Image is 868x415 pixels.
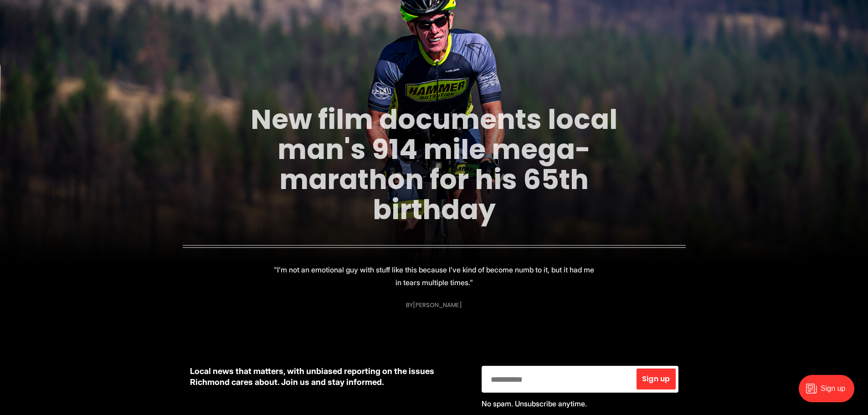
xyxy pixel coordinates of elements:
iframe: portal-trigger [791,370,868,415]
span: No spam. Unsubscribe anytime. [482,399,587,408]
a: New film documents local man's 914 mile mega-marathon for his 65th birthday [251,100,617,229]
button: Sign up [637,369,675,389]
p: Local news that matters, with unbiased reporting on the issues Richmond cares about. Join us and ... [190,366,467,388]
div: By [406,302,462,308]
span: Sign up [642,375,670,383]
p: "I’m not an emotional guy with stuff like this because I’ve kind of become numb to it, but it had... [272,263,596,289]
a: [PERSON_NAME] [413,301,462,309]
